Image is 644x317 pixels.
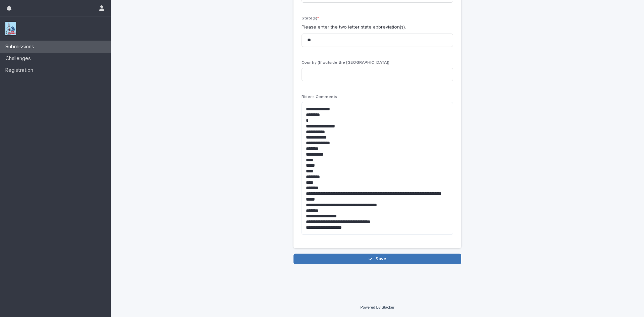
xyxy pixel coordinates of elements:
[5,22,16,35] img: jxsLJbdS1eYBI7rVAS4p
[302,61,389,65] span: Country (If outside the [GEOGRAPHIC_DATA])
[302,95,337,99] span: Rider's Comments
[302,24,453,31] p: Please enter the two letter state abbreviation(s).
[360,305,394,309] a: Powered By Stacker
[3,44,40,50] p: Submissions
[3,55,36,62] p: Challenges
[3,67,39,73] p: Registration
[293,254,461,264] button: Save
[302,16,319,20] span: State(s)
[375,257,386,261] span: Save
